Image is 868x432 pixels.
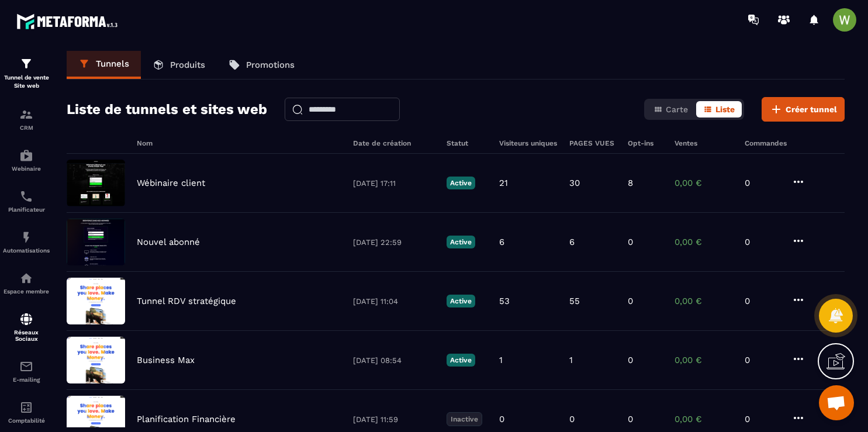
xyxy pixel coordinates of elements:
h6: PAGES VUES [569,139,616,147]
p: Nouvel abonné [137,237,200,247]
p: Wébinaire client [137,178,205,188]
h6: Date de création [353,139,435,147]
p: 0 [628,237,633,247]
p: 0 [745,414,780,424]
p: 6 [499,237,504,247]
img: image [67,160,125,206]
img: automations [19,230,33,244]
div: Open chat [819,385,854,420]
p: Planification Financière [137,414,236,424]
p: 0 [745,237,780,247]
p: Réseaux Sociaux [3,329,50,342]
p: [DATE] 11:59 [353,415,435,424]
a: schedulerschedulerPlanificateur [3,181,50,222]
p: 0 [628,296,633,306]
p: [DATE] 08:54 [353,356,435,365]
a: Promotions [217,51,306,79]
p: 21 [499,178,508,188]
img: image [67,219,125,265]
p: Inactive [447,412,482,426]
p: 0,00 € [675,178,733,188]
p: Active [447,177,475,189]
span: Carte [666,105,688,114]
img: image [67,278,125,324]
h2: Liste de tunnels et sites web [67,98,267,121]
p: [DATE] 17:11 [353,179,435,188]
p: 0 [745,296,780,306]
p: 0 [628,414,633,424]
a: automationsautomationsWebinaire [3,140,50,181]
p: Automatisations [3,247,50,254]
p: 0 [499,414,504,424]
p: Tunnels [96,58,129,69]
p: Business Max [137,355,195,365]
p: E-mailing [3,376,50,383]
h6: Opt-ins [628,139,663,147]
h6: Statut [447,139,487,147]
h6: Visiteurs uniques [499,139,558,147]
img: email [19,360,33,374]
img: image [67,337,125,383]
p: 53 [499,296,510,306]
img: scheduler [19,189,33,203]
button: Liste [696,101,742,117]
img: social-network [19,312,33,326]
p: 1 [569,355,573,365]
p: Tunnel de vente Site web [3,74,50,90]
p: [DATE] 22:59 [353,238,435,247]
p: 0 [628,355,633,365]
p: 0,00 € [675,296,733,306]
p: 8 [628,178,633,188]
p: 1 [499,355,503,365]
p: Comptabilité [3,417,50,424]
h6: Ventes [675,139,733,147]
a: formationformationTunnel de vente Site web [3,48,50,99]
img: automations [19,148,33,163]
a: automationsautomationsAutomatisations [3,222,50,262]
button: Créer tunnel [762,97,845,122]
a: Produits [141,51,217,79]
p: 0,00 € [675,355,733,365]
p: 0 [745,355,780,365]
p: 0,00 € [675,414,733,424]
h6: Commandes [745,139,787,147]
p: 0,00 € [675,237,733,247]
p: Active [447,354,475,367]
a: formationformationCRM [3,99,50,140]
p: 0 [745,178,780,188]
p: 55 [569,296,580,306]
a: emailemailE-mailing [3,351,50,392]
p: [DATE] 11:04 [353,297,435,306]
p: Active [447,295,475,307]
p: 0 [569,414,575,424]
p: Webinaire [3,165,50,172]
p: Promotions [246,60,295,70]
a: automationsautomationsEspace membre [3,262,50,303]
p: 30 [569,178,580,188]
a: Tunnels [67,51,141,79]
p: 6 [569,237,575,247]
a: social-networksocial-networkRéseaux Sociaux [3,303,50,351]
img: formation [19,108,33,122]
span: Liste [715,105,735,114]
p: Planificateur [3,206,50,213]
p: Produits [170,60,205,70]
p: CRM [3,125,50,131]
img: accountant [19,400,33,414]
p: Active [447,236,475,248]
img: formation [19,57,33,71]
img: automations [19,271,33,285]
button: Carte [646,101,695,117]
span: Créer tunnel [786,103,837,115]
p: Tunnel RDV stratégique [137,296,236,306]
p: Espace membre [3,288,50,295]
img: logo [16,11,122,32]
h6: Nom [137,139,341,147]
